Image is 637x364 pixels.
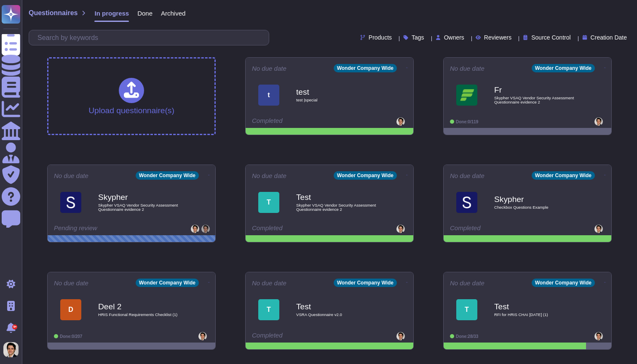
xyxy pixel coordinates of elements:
img: Logo [456,192,477,213]
img: user [191,225,199,233]
span: Skypher VSAQ Vendor Security Assessment Questionnaire evidence 2 [296,203,380,211]
span: HRIS Functional Requirements Checklist (1) [98,313,182,317]
div: Upload questionnaire(s) [88,78,174,114]
span: Archived [161,10,185,16]
b: test [296,88,380,96]
span: Checkbox Questions Example [494,205,578,210]
div: Completed [252,225,355,233]
span: No due date [450,173,484,179]
span: Skypher VSAQ Vendor Security Assessment Questionnaire evidence 2 [98,203,182,211]
span: No due date [450,65,484,72]
span: In progress [94,10,129,16]
b: Test [296,193,380,201]
img: user [396,225,405,233]
span: Skypher VSAQ Vendor Security Assessment Questionnaire evidence 2 [494,96,578,104]
div: Wonder Company Wide [334,64,397,72]
span: VSRA Questionnaire v2.0 [296,313,380,317]
b: Test [494,303,578,311]
div: Completed [252,332,355,340]
div: Completed [450,225,553,233]
div: D [60,299,81,320]
span: test |special [296,98,380,102]
span: No due date [252,65,286,72]
span: No due date [252,280,286,286]
div: T [258,299,279,320]
span: No due date [252,173,286,179]
div: Wonder Company Wide [532,64,595,72]
span: Tags [412,35,424,40]
div: Wonder Company Wide [532,171,595,180]
img: user [594,117,603,126]
img: user [594,225,603,233]
span: Source Control [531,35,570,40]
span: Products [369,35,392,40]
div: Wonder Company Wide [136,279,199,287]
img: user [3,342,19,357]
img: user [594,332,603,340]
img: user [396,117,405,126]
span: Reviewers [484,35,511,40]
img: user [201,225,210,233]
img: user [198,332,207,340]
b: Skypher [98,193,182,201]
b: Skypher [494,195,578,203]
div: Wonder Company Wide [136,171,199,180]
div: Pending review [54,225,157,233]
div: Wonder Company Wide [334,171,397,180]
span: Done: 0/207 [60,334,82,339]
div: Wonder Company Wide [532,279,595,287]
img: Logo [456,85,477,106]
img: Logo [60,192,81,213]
b: Test [296,303,380,311]
input: Search by keywords [33,30,269,45]
span: Done: 28/33 [456,334,478,339]
span: Done [137,10,153,16]
div: T [258,192,279,213]
span: No due date [54,173,88,179]
span: Owners [444,35,464,40]
div: 9+ [12,324,17,329]
div: t [258,85,279,106]
div: Completed [252,117,355,126]
div: T [456,299,477,320]
div: Wonder Company Wide [334,279,397,287]
b: Fr [494,86,578,94]
img: user [396,332,405,340]
span: No due date [54,280,88,286]
span: Creation Date [591,35,627,40]
b: Deel 2 [98,303,182,311]
span: No due date [450,280,484,286]
button: user [2,340,24,359]
span: Done: 0/119 [456,120,478,124]
span: RFI for HRIS CHAI [DATE] (1) [494,313,578,317]
span: Questionnaires [29,10,78,16]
